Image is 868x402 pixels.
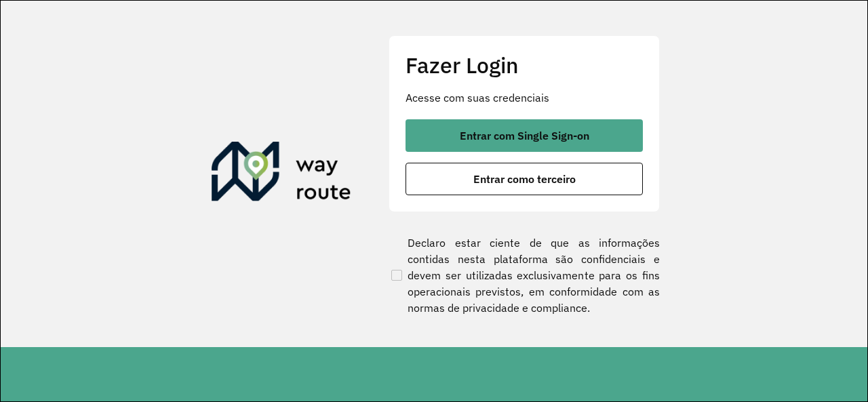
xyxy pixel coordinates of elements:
[212,142,351,207] img: Roteirizador AmbevTech
[406,163,643,195] button: button
[460,130,589,141] span: Entrar com Single Sign-on
[406,52,643,78] h2: Fazer Login
[389,235,660,316] label: Declaro estar ciente de que as informações contidas nesta plataforma são confidenciais e devem se...
[473,174,576,184] span: Entrar como terceiro
[406,119,643,152] button: button
[406,89,643,106] p: Acesse com suas credenciais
